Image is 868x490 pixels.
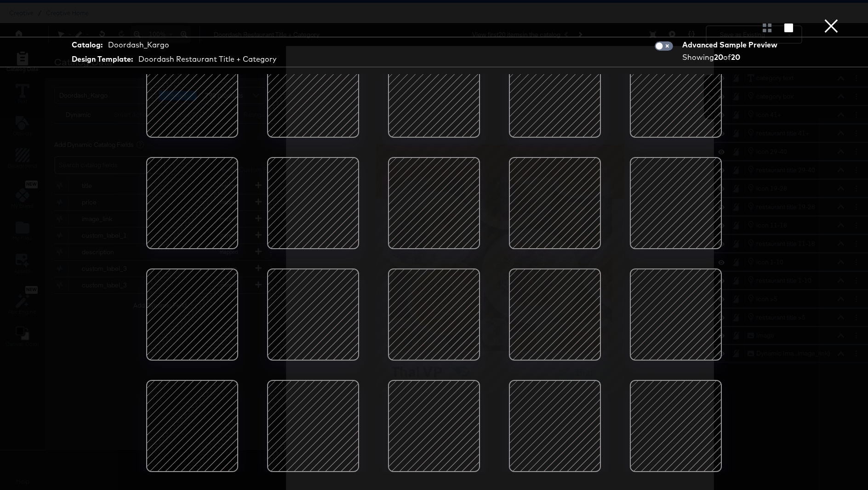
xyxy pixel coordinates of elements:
div: Showing of [682,52,781,63]
div: Doordash_Kargo [108,40,169,50]
div: Advanced Sample Preview [682,40,781,50]
strong: 20 [731,52,740,62]
strong: 20 [714,52,723,62]
strong: Catalog: [72,40,103,50]
div: Doordash Restaurant Title + Category [138,54,276,64]
strong: Design Template: [72,54,133,64]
